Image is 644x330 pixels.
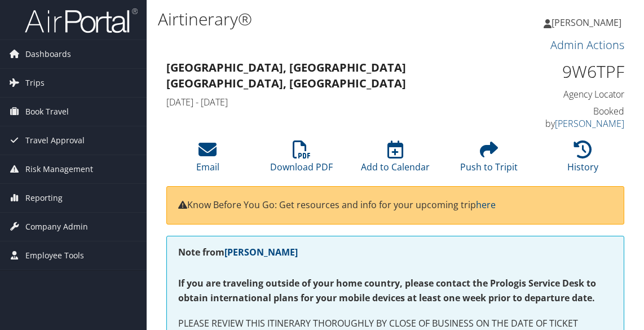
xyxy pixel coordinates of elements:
span: Employee Tools [25,241,84,270]
span: Risk Management [25,155,93,183]
span: Trips [25,69,45,97]
p: Know Before You Go: Get resources and info for your upcoming trip [178,198,612,213]
span: Dashboards [25,40,71,68]
a: Add to Calendar [361,147,430,174]
span: [PERSON_NAME] [552,16,621,29]
strong: If you are traveling outside of your home country, please contact the Prologis Service Desk to ob... [178,277,596,304]
a: Email [196,147,219,174]
h1: Airtinerary® [158,7,474,31]
h1: 9W6TPF [523,60,625,83]
a: [PERSON_NAME] [544,6,633,39]
h4: Agency Locator [523,88,625,100]
a: Download PDF [270,147,333,174]
a: Push to Tripit [460,147,518,174]
h4: Booked by [523,105,625,130]
a: [PERSON_NAME] [555,117,624,130]
span: Travel Approval [25,126,85,155]
h4: [DATE] - [DATE] [166,96,506,108]
span: Book Travel [25,98,69,126]
a: [PERSON_NAME] [224,246,298,258]
span: Company Admin [25,213,88,241]
a: here [476,199,496,211]
strong: Note from [178,246,298,258]
strong: [GEOGRAPHIC_DATA], [GEOGRAPHIC_DATA] [GEOGRAPHIC_DATA], [GEOGRAPHIC_DATA] [166,60,406,91]
span: Reporting [25,184,63,212]
a: Admin Actions [550,37,624,52]
a: History [567,147,598,174]
img: airportal-logo.png [25,7,138,34]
